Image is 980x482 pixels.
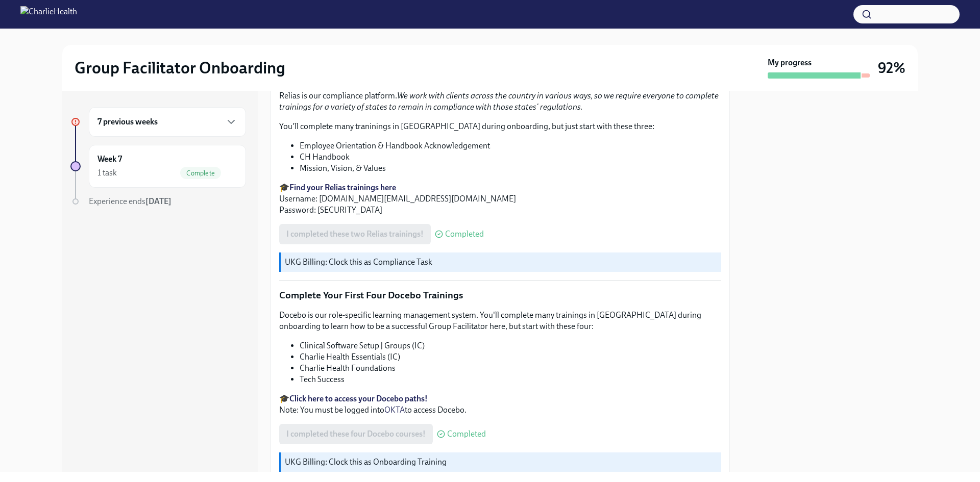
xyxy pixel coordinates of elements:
strong: My progress [768,57,812,68]
li: Charlie Health Foundations [300,363,721,374]
div: 1 task [97,167,117,179]
h6: 7 previous weeks [97,116,158,128]
p: Relias is our compliance platform. [279,90,721,113]
li: Employee Orientation & Handbook Acknowledgement [300,140,721,151]
h2: Group Facilitator Onboarding [75,58,285,78]
p: 🎓 Username: [DOMAIN_NAME][EMAIL_ADDRESS][DOMAIN_NAME] Password: [SECURITY_DATA] [279,182,721,216]
a: Find your Relias trainings here [289,183,396,192]
h3: 92% [878,59,905,77]
a: Week 71 taskComplete [70,145,246,188]
div: 7 previous weeks [89,107,246,137]
p: 🎓 Note: You must be logged into to access Docebo. [279,393,721,416]
span: Completed [447,430,486,438]
p: Docebo is our role-specific learning management system. You'll complete many trainings in [GEOGRA... [279,310,721,332]
p: UKG Billing: Clock this as Onboarding Training [285,456,717,468]
a: OKTA [384,405,405,415]
li: CH Handbook [300,151,721,163]
span: Complete [180,169,221,177]
li: Tech Success [300,374,721,385]
strong: [DATE] [145,196,171,206]
p: Complete Your First Four Docebo Trainings [279,289,721,302]
img: CharlieHealth [20,6,77,22]
a: Click here to access your Docebo paths! [289,394,428,403]
em: We work with clients across the country in various ways, so we require everyone to complete train... [279,91,719,112]
span: Completed [445,230,484,238]
p: You'll complete many traninings in [GEOGRAPHIC_DATA] during onboarding, but just start with these... [279,121,721,132]
span: Experience ends [89,196,171,206]
p: UKG Billing: Clock this as Compliance Task [285,257,717,268]
li: Charlie Health Essentials (IC) [300,351,721,363]
li: Clinical Software Setup | Groups (IC) [300,340,721,351]
h6: Week 7 [97,154,122,165]
li: Mission, Vision, & Values [300,163,721,174]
